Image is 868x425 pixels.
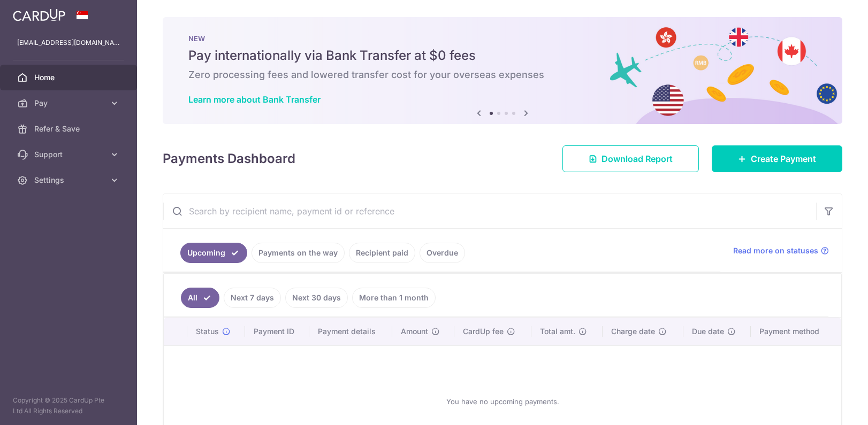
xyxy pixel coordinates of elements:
[751,152,816,165] span: Create Payment
[34,175,105,186] span: Settings
[34,72,105,83] span: Home
[352,288,436,308] a: More than 1 month
[349,243,415,263] a: Recipient paid
[163,17,842,124] img: Bank transfer banner
[692,326,724,337] span: Due date
[224,288,281,308] a: Next 7 days
[34,149,105,160] span: Support
[34,98,105,109] span: Pay
[733,245,829,256] a: Read more on statuses
[188,94,321,105] a: Learn more about Bank Transfer
[163,149,295,168] h4: Payments Dashboard
[463,326,504,337] span: CardUp fee
[13,9,65,21] img: CardUp
[188,34,817,43] p: NEW
[196,326,219,337] span: Status
[163,194,816,228] input: Search by recipient name, payment id or reference
[188,68,817,81] h6: Zero processing fees and lowered transfer cost for your overseas expenses
[245,318,309,345] th: Payment ID
[401,326,428,337] span: Amount
[181,288,219,308] a: All
[562,145,699,172] a: Download Report
[540,326,575,337] span: Total amt.
[751,318,841,345] th: Payment method
[712,145,842,172] a: Create Payment
[420,243,465,263] a: Overdue
[34,123,105,134] span: Refer & Save
[188,47,817,64] h5: Pay internationally via Bank Transfer at $0 fees
[611,326,655,337] span: Charge date
[309,318,392,345] th: Payment details
[285,288,348,308] a: Next 30 days
[180,243,247,263] a: Upcoming
[252,243,345,263] a: Payments on the way
[17,37,120,48] p: [EMAIL_ADDRESS][DOMAIN_NAME]
[601,152,673,165] span: Download Report
[733,245,818,256] span: Read more on statuses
